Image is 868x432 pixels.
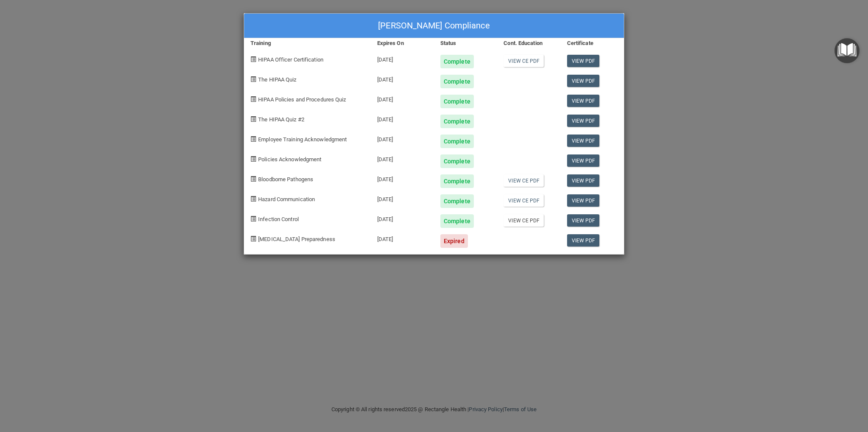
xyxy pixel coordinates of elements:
[567,174,600,187] a: View PDF
[258,96,346,103] span: HIPAA Policies and Procedures Quiz
[440,234,468,248] div: Expired
[434,38,497,48] div: Status
[371,88,434,108] div: [DATE]
[371,148,434,168] div: [DATE]
[504,55,544,67] a: View CE PDF
[504,174,544,187] a: View CE PDF
[371,128,434,148] div: [DATE]
[258,136,347,143] span: Employee Training Acknowledgment
[371,168,434,188] div: [DATE]
[244,38,371,48] div: Training
[371,108,434,128] div: [DATE]
[371,48,434,68] div: [DATE]
[567,95,600,107] a: View PDF
[567,135,600,147] a: View PDF
[440,214,474,228] div: Complete
[440,95,474,108] div: Complete
[567,75,600,87] a: View PDF
[567,55,600,67] a: View PDF
[371,228,434,248] div: [DATE]
[567,234,600,247] a: View PDF
[258,116,304,123] span: The HIPAA Quiz #2
[440,174,474,188] div: Complete
[567,194,600,207] a: View PDF
[504,194,544,207] a: View CE PDF
[567,115,600,127] a: View PDF
[258,216,299,222] span: Infection Control
[440,135,474,148] div: Complete
[244,14,624,38] div: [PERSON_NAME] Compliance
[371,208,434,228] div: [DATE]
[371,38,434,48] div: Expires On
[722,372,858,406] iframe: Drift Widget Chat Controller
[258,176,313,182] span: Bloodborne Pathogens
[440,75,474,88] div: Complete
[258,236,335,242] span: [MEDICAL_DATA] Preparedness
[440,154,474,168] div: Complete
[258,196,315,202] span: Hazard Communication
[440,55,474,68] div: Complete
[440,194,474,208] div: Complete
[504,214,544,227] a: View CE PDF
[371,188,434,208] div: [DATE]
[258,156,321,163] span: Policies Acknowledgment
[258,76,296,83] span: The HIPAA Quiz
[835,38,860,63] button: Open Resource Center
[258,56,323,63] span: HIPAA Officer Certification
[497,38,560,48] div: Cont. Education
[371,68,434,88] div: [DATE]
[567,214,600,227] a: View PDF
[561,38,624,48] div: Certificate
[440,115,474,128] div: Complete
[567,154,600,167] a: View PDF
